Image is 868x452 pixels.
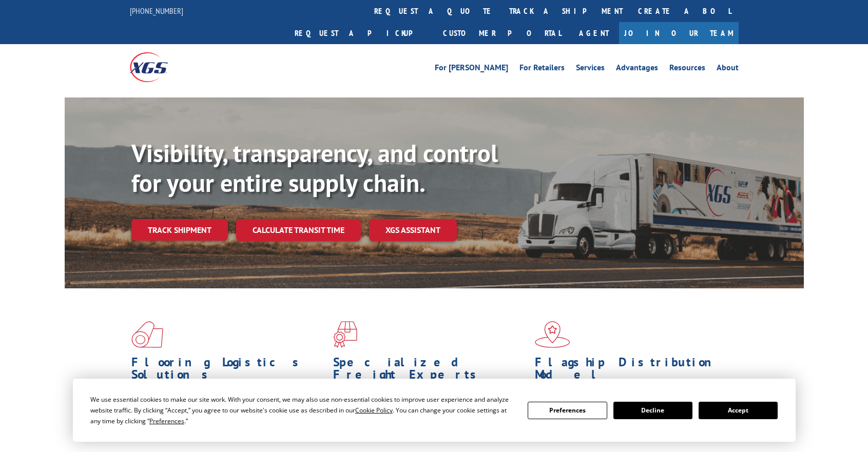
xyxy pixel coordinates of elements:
[287,22,435,44] a: Request a pickup
[333,432,461,444] a: Learn More >
[73,379,796,442] div: Cookie Consent Prompt
[699,402,778,419] button: Accept
[435,22,569,44] a: Customer Portal
[528,402,607,419] button: Preferences
[90,394,515,426] div: We use essential cookies to make our site work. With your consent, we may also use non-essential ...
[236,219,361,241] a: Calculate transit time
[519,64,565,75] a: For Retailers
[576,64,605,75] a: Services
[149,417,184,425] span: Preferences
[369,219,457,241] a: XGS ASSISTANT
[131,137,498,199] b: Visibility, transparency, and control for your entire supply chain.
[717,64,739,75] a: About
[535,356,729,386] h1: Flagship Distribution Model
[613,402,692,419] button: Decline
[333,356,527,386] h1: Specialized Freight Experts
[131,219,228,241] a: Track shipment
[333,321,357,348] img: xgs-icon-focused-on-flooring-red
[131,321,163,348] img: xgs-icon-total-supply-chain-intelligence-red
[131,356,325,386] h1: Flooring Logistics Solutions
[619,22,739,44] a: Join Our Team
[669,64,705,75] a: Resources
[616,64,658,75] a: Advantages
[569,22,619,44] a: Agent
[130,6,183,16] a: [PHONE_NUMBER]
[131,432,259,444] a: Learn More >
[535,321,570,348] img: xgs-icon-flagship-distribution-model-red
[435,64,508,75] a: For [PERSON_NAME]
[355,406,393,415] span: Cookie Policy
